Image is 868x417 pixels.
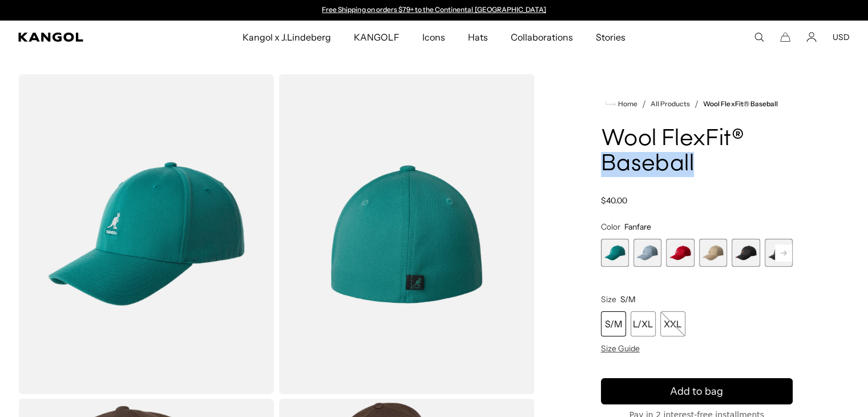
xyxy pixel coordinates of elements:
a: KANGOLF [342,21,410,54]
h1: Wool FlexFit® Baseball [601,127,793,177]
div: 5 of 17 [732,239,760,267]
a: Free Shipping on orders $79+ to the Continental [GEOGRAPHIC_DATA] [322,5,546,14]
span: KANGOLF [354,21,399,54]
nav: breadcrumbs [601,97,793,111]
div: 4 of 17 [699,239,727,267]
a: Hats [457,21,499,54]
a: Account [806,32,817,42]
a: Stories [584,21,637,54]
span: Size Guide [601,343,640,354]
div: XXL [660,311,685,336]
img: color-fanfare [18,74,274,394]
span: Home [616,100,637,108]
div: 6 of 17 [765,239,793,267]
span: Color [601,222,620,232]
li: / [690,97,699,111]
div: 2 of 17 [633,239,661,267]
span: Kangol x J.Lindeberg [243,21,332,54]
button: USD [833,32,850,42]
button: Add to bag [601,378,793,404]
div: 1 of 17 [601,239,629,267]
div: 1 of 2 [317,6,552,15]
label: Beluga Black [732,239,760,267]
slideshow-component: Announcement bar [317,6,552,15]
span: $40.00 [601,195,627,206]
a: Home [605,99,637,109]
span: Collaborations [511,21,573,54]
a: All Products [651,100,690,108]
a: Collaborations [499,21,584,54]
span: Size [601,294,616,304]
div: 3 of 17 [666,239,694,267]
a: Wool FlexFit® Baseball [703,100,778,108]
div: L/XL [631,311,656,336]
a: Kangol [18,33,160,42]
img: color-fanfare [278,74,534,394]
span: Icons [422,21,445,54]
label: Beige [699,239,727,267]
li: / [637,97,646,111]
div: S/M [601,311,626,336]
span: Add to bag [670,384,723,399]
span: Hats [468,21,488,54]
span: Stories [596,21,625,54]
label: Black [765,239,793,267]
a: Icons [410,21,456,54]
div: Announcement [317,6,552,15]
label: Fanfare [601,239,629,267]
label: Heather Blue [633,239,661,267]
a: Kangol x J.Lindeberg [231,21,343,54]
span: S/M [620,294,636,304]
label: Barn Red [666,239,694,267]
span: Fanfare [624,222,651,232]
button: Cart [780,32,790,42]
summary: Search here [754,32,764,42]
